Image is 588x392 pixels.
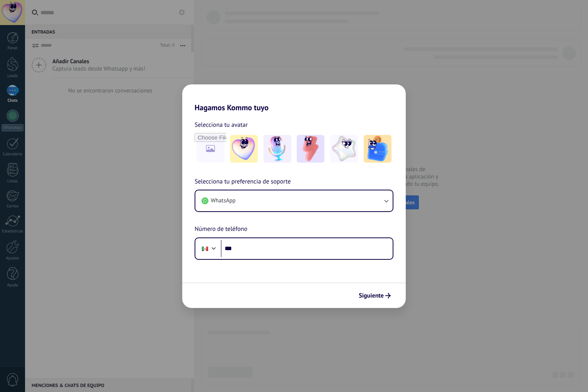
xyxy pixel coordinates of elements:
span: Siguiente [359,293,384,298]
span: Selecciona tu avatar [195,120,248,130]
img: -5.jpeg [364,135,391,163]
span: Número de teléfono [195,224,247,234]
span: WhatsApp [211,197,235,205]
img: -4.jpeg [330,135,358,163]
div: Mexico: + 52 [198,241,212,257]
button: WhatsApp [195,190,393,211]
span: Selecciona tu preferencia de soporte [195,177,291,187]
img: -1.jpeg [230,135,258,163]
button: Siguiente [355,289,394,302]
img: -2.jpeg [264,135,291,163]
img: -3.jpeg [297,135,324,163]
h2: Hagamos Kommo tuyo [182,84,406,112]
